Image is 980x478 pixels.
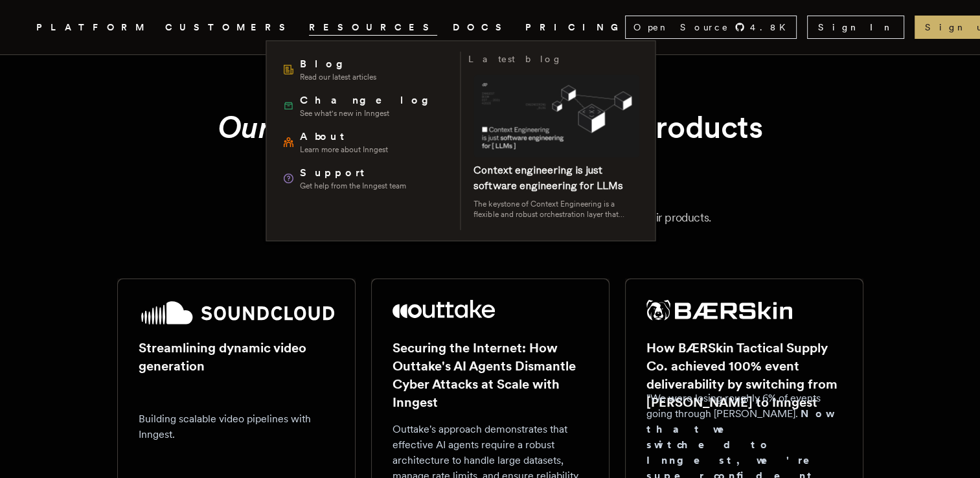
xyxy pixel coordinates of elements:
[277,87,452,124] a: ChangelogSee what's new in Inngest
[277,160,452,196] a: SupportGet help from the Inngest team
[750,21,793,34] span: 4.8 K
[393,300,496,318] img: Outtake
[52,209,928,227] p: From startups to public companies, our customers chose Inngest to power their products.
[300,129,388,144] span: About
[300,56,376,72] span: Blog
[148,107,832,188] h1: customers deliver reliable products for customers
[646,300,793,321] img: BÆRSkin Tactical Supply Co.
[807,16,904,39] a: Sign In
[165,19,293,36] a: CUSTOMERS
[277,51,452,87] a: BlogRead our latest articles
[453,19,510,36] a: DOCS
[300,108,438,119] span: See what's new in Inngest
[36,19,150,36] button: PLATFORM
[139,300,334,326] img: SoundCloud
[218,108,270,146] em: Our
[139,411,334,442] p: Building scalable video pipelines with Inngest.
[300,93,438,108] span: Changelog
[633,21,729,34] span: Open Source
[300,181,406,191] span: Get help from the Inngest team
[300,165,406,181] span: Support
[468,51,562,67] h3: Latest blog
[473,164,622,192] a: Context engineering is just software engineering for LLMs
[525,19,625,36] a: PRICING
[139,339,334,375] h2: Streamlining dynamic video generation
[393,339,588,411] h2: Securing the Internet: How Outtake's AI Agents Dismantle Cyber Attacks at Scale with Inngest
[309,19,437,36] button: RESOURCES
[646,339,842,411] h2: How BÆRSkin Tactical Supply Co. achieved 100% event deliverability by switching from [PERSON_NAME...
[300,144,388,155] span: Learn more about Inngest
[277,124,452,160] a: AboutLearn more about Inngest
[300,72,376,82] span: Read our latest articles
